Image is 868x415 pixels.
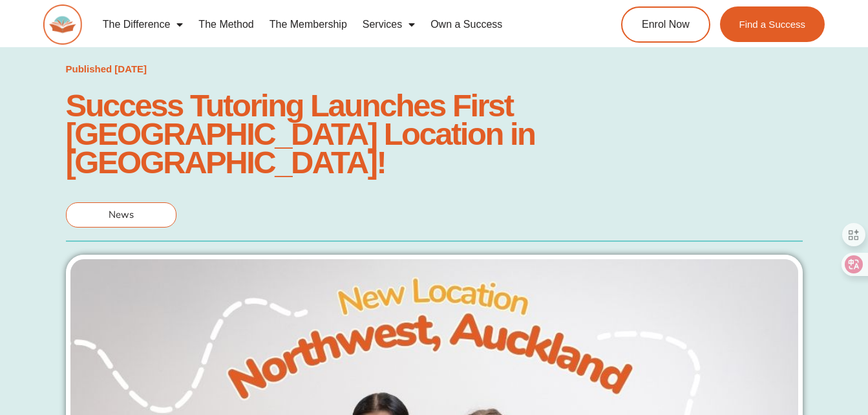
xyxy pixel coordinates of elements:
[355,10,423,39] a: Services
[262,10,355,39] a: The Membership
[95,10,577,39] nav: Menu
[109,208,134,221] span: News
[621,6,710,43] a: Enrol Now
[66,60,147,78] a: Published [DATE]
[191,10,261,39] a: The Method
[423,10,510,39] a: Own a Success
[95,10,191,39] a: The Difference
[719,6,825,42] a: Find a Success
[66,63,112,74] span: Published
[739,19,805,29] span: Find a Success
[114,63,147,74] time: [DATE]
[642,19,690,30] span: Enrol Now
[66,91,803,176] h1: Success Tutoring Launches First [GEOGRAPHIC_DATA] Location in [GEOGRAPHIC_DATA]!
